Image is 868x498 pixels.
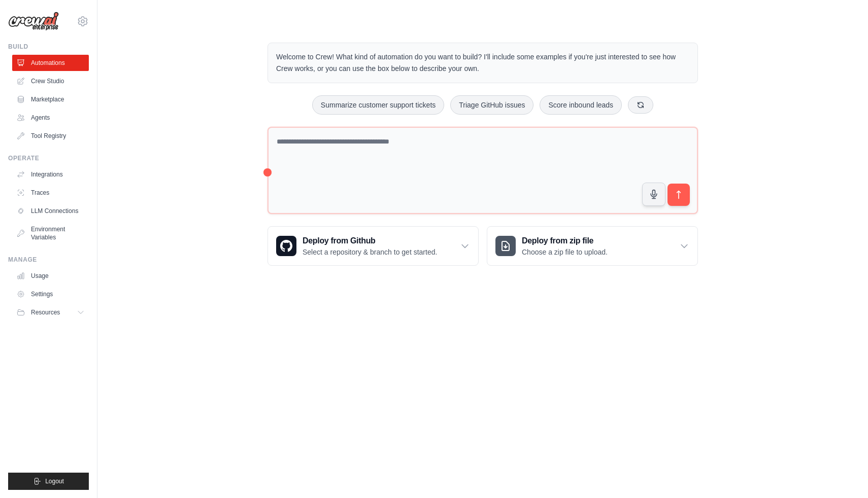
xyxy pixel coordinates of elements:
[12,128,89,144] a: Tool Registry
[8,12,59,31] img: Logo
[450,95,533,115] button: Triage GitHub issues
[540,95,622,115] button: Score inbound leads
[45,477,64,485] span: Logout
[303,235,437,247] h3: Deploy from Github
[8,43,89,51] div: Build
[8,473,89,490] button: Logout
[303,247,437,257] p: Select a repository & branch to get started.
[12,73,89,89] a: Crew Studio
[12,286,89,302] a: Settings
[8,256,89,264] div: Manage
[12,203,89,219] a: LLM Connections
[522,247,608,257] p: Choose a zip file to upload.
[312,95,444,115] button: Summarize customer support tickets
[8,154,89,162] div: Operate
[522,235,608,247] h3: Deploy from zip file
[276,51,689,75] p: Welcome to Crew! What kind of automation do you want to build? I'll include some examples if you'...
[12,268,89,284] a: Usage
[12,55,89,71] a: Automations
[12,166,89,183] a: Integrations
[12,91,89,108] a: Marketplace
[31,308,60,316] span: Resources
[12,221,89,245] a: Environment Variables
[12,304,89,321] button: Resources
[12,110,89,126] a: Agents
[12,185,89,201] a: Traces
